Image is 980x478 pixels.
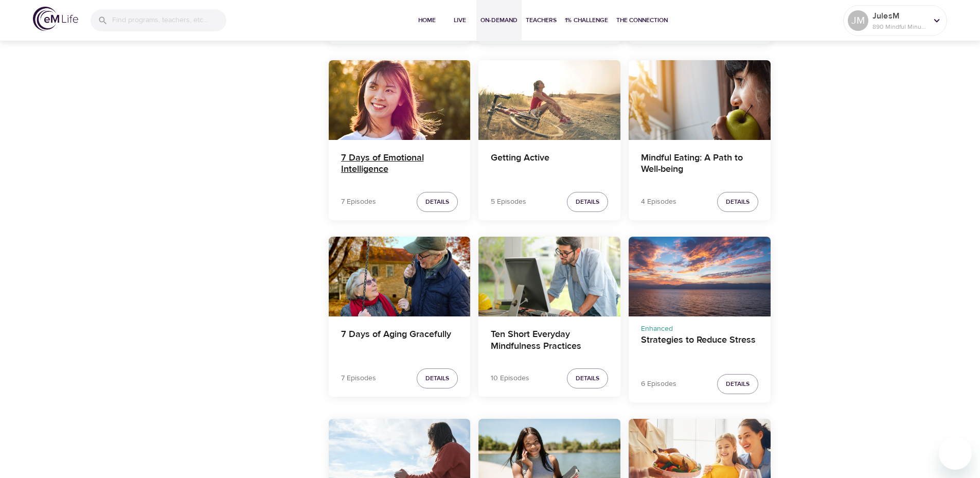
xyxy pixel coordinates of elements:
[491,329,608,353] h4: Ten Short Everyday Mindfulness Practices
[329,237,471,316] button: 7 Days of Aging Gracefully
[478,237,620,316] button: Ten Short Everyday Mindfulness Practices
[417,368,458,388] button: Details
[726,379,750,390] span: Details
[939,437,972,470] iframe: Button to launch messaging window
[872,22,927,31] p: 890 Mindful Minutes
[641,334,758,359] h4: Strategies to Reduce Stress
[33,7,78,31] img: logo
[329,60,471,140] button: 7 Days of Emotional Intelligence
[641,324,673,333] span: Enhanced
[112,9,226,31] input: Find programs, teachers, etc...
[526,15,557,26] span: Teachers
[872,10,927,22] p: JulesM
[425,197,449,207] span: Details
[480,15,518,26] span: On-Demand
[417,192,458,212] button: Details
[576,373,599,384] span: Details
[491,152,608,177] h4: Getting Active
[629,60,771,140] button: Mindful Eating: A Path to Well-being
[629,237,771,316] button: Strategies to Reduce Stress
[448,15,472,26] span: Live
[341,329,458,353] h4: 7 Days of Aging Gracefully
[616,15,668,26] span: The Connection
[565,15,608,26] span: 1% Challenge
[491,197,526,207] p: 5 Episodes
[425,373,449,384] span: Details
[641,197,676,207] p: 4 Episodes
[641,379,676,390] p: 6 Episodes
[341,373,376,384] p: 7 Episodes
[717,192,758,212] button: Details
[641,152,758,177] h4: Mindful Eating: A Path to Well-being
[576,197,599,207] span: Details
[341,152,458,177] h4: 7 Days of Emotional Intelligence
[567,368,608,388] button: Details
[726,197,750,207] span: Details
[491,373,529,384] p: 10 Episodes
[415,15,439,26] span: Home
[478,60,620,140] button: Getting Active
[848,10,868,31] div: JM
[341,197,376,207] p: 7 Episodes
[717,374,758,394] button: Details
[567,192,608,212] button: Details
